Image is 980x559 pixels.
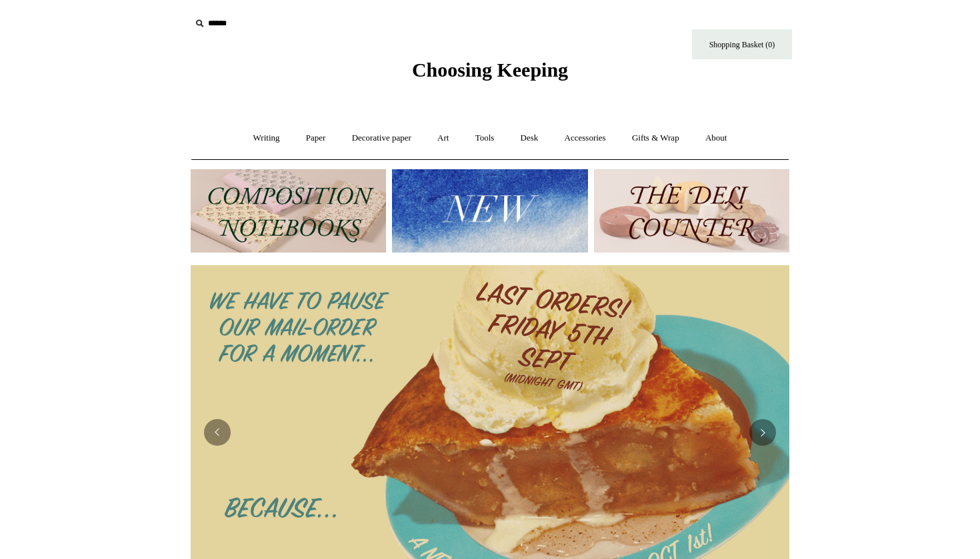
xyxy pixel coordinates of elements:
img: 202302 Composition ledgers.jpg__PID:69722ee6-fa44-49dd-a067-31375e5d54ec [191,169,386,253]
img: New.jpg__PID:f73bdf93-380a-4a35-bcfe-7823039498e1 [392,169,587,253]
a: Tools [463,121,507,156]
a: Accessories [553,121,618,156]
button: Next [749,419,776,446]
a: Shopping Basket (0) [692,29,792,59]
a: Writing [241,121,292,156]
a: Gifts & Wrap [620,121,691,156]
a: About [693,121,739,156]
a: Paper [294,121,338,156]
span: Choosing Keeping [412,59,568,81]
a: Desk [509,121,551,156]
img: The Deli Counter [594,169,789,253]
a: Choosing Keeping [412,69,568,79]
button: Previous [204,419,231,446]
a: Decorative paper [340,121,423,156]
a: Art [425,121,461,156]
